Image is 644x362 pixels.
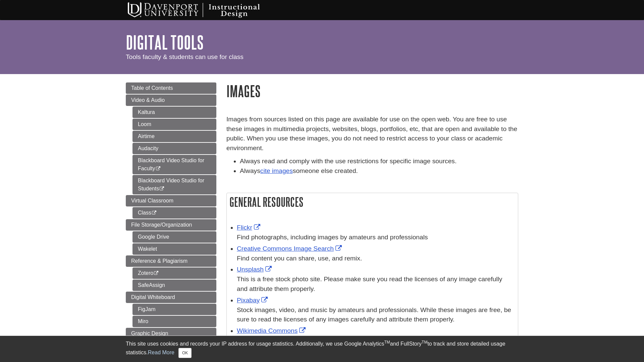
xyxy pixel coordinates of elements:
span: Virtual Classroom [131,198,173,203]
a: Graphic Design [126,328,216,339]
span: Video & Audio [131,97,165,103]
div: Stock images, video, and music by amateurs and professionals. While these images are free, be sur... [237,305,515,325]
h2: General Resources [227,193,518,211]
sup: TM [422,340,427,345]
a: Loom [132,119,216,130]
a: Link opens in new window [237,327,307,334]
a: Miro [132,316,216,327]
span: Reference & Plagiarism [131,258,187,264]
button: Close [178,348,192,358]
div: This is a free stock photo site. Please make sure you read the licenses of any image carefully an... [237,275,515,294]
div: Find photographs, including images by amateurs and professionals [237,233,515,242]
a: Digital Tools [126,32,204,53]
a: Blackboard Video Studio for Students [132,175,216,194]
a: Reference & Plagiarism [126,255,216,267]
span: Graphic Design [131,330,168,336]
a: Read More [148,350,174,355]
a: Blackboard Video Studio for Faculty [132,155,216,174]
p: Images from sources listed on this page are available for use on the open web. You are free to us... [226,115,518,153]
i: This link opens in a new window [151,211,157,215]
a: Class [132,207,216,219]
a: Video & Audio [126,95,216,106]
i: This link opens in a new window [155,167,161,171]
span: Tools faculty & students can use for class [126,53,244,60]
a: Wakelet [132,243,216,255]
i: This link opens in a new window [153,271,159,276]
a: Google Drive [132,231,216,243]
li: Always read and comply with the use restrictions for specific image sources. [240,157,518,166]
li: Always someone else created. [240,166,518,176]
sup: TM [384,340,390,345]
a: File Storage/Organization [126,219,216,231]
a: Audacity [132,143,216,154]
a: Table of Contents [126,82,216,94]
a: Zotero [132,267,216,279]
div: This site uses cookies and records your IP address for usage statistics. Additionally, we use Goo... [126,340,518,358]
a: Link opens in new window [237,245,343,252]
span: Table of Contents [131,85,173,91]
i: This link opens in a new window [159,187,165,191]
a: Virtual Classroom [126,195,216,206]
a: Kaltura [132,107,216,118]
a: Airtime [132,131,216,142]
div: Find content you can share, use, and remix. [237,254,515,263]
a: Link opens in new window [237,297,269,304]
img: Davenport University Instructional Design [122,2,283,18]
a: cite images [260,167,293,174]
a: Link opens in new window [237,266,273,273]
span: File Storage/Organization [131,222,192,228]
h1: Images [226,82,518,100]
a: SafeAssign [132,280,216,291]
span: Digital Whiteboard [131,294,175,300]
a: Digital Whiteboard [126,292,216,303]
a: FigJam [132,304,216,315]
a: Link opens in new window [237,224,262,231]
